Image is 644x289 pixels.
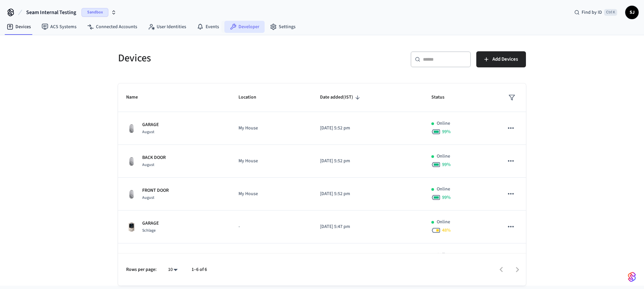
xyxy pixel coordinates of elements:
span: Status [431,92,453,103]
span: 99 % [442,128,451,135]
span: Find by ID [582,9,602,16]
p: FRONT DOOR [142,187,169,194]
p: [DATE] 5:52 pm [320,190,415,197]
p: 1–6 of 6 [192,266,207,273]
span: 48 % [442,227,451,234]
p: Online [437,186,450,193]
img: Schlage Sense Smart Deadbolt with Camelot Trim, Front [126,222,137,232]
div: 10 [165,265,181,275]
a: Settings [265,21,301,33]
a: Events [192,21,224,33]
button: SJ [625,6,639,19]
span: 99 % [442,161,451,168]
span: Ctrl K [604,9,617,16]
p: [DATE] 5:52 pm [320,125,415,132]
p: [DATE] 5:52 pm [320,158,415,165]
span: Add Devices [492,55,518,64]
p: BACK DOOR [142,154,166,161]
p: - [238,223,304,230]
span: Location [238,92,265,103]
span: August [142,162,154,168]
span: August [142,129,154,135]
span: Seam Internal Testing [26,8,76,16]
span: Date added(IST) [320,92,362,103]
p: My House [238,190,304,197]
span: Sandbox [82,8,108,17]
span: 99 % [442,194,451,201]
a: User Identities [143,21,192,33]
a: Connected Accounts [82,21,143,33]
p: Online [437,120,450,127]
button: Add Devices [476,51,526,67]
p: GARAGE [142,220,159,227]
p: [DATE] 5:47 pm [320,223,415,230]
img: August Wifi Smart Lock 3rd Gen, Silver, Front [126,189,137,199]
span: August [142,195,154,200]
img: August Wifi Smart Lock 3rd Gen, Silver, Front [126,123,137,134]
span: Schlage [142,228,156,233]
p: Online [437,251,450,258]
img: SeamLogoGradient.69752ec5.svg [628,272,636,282]
span: SJ [626,6,638,18]
p: Rows per page: [126,266,157,273]
p: BACK DOOR [142,253,166,260]
a: Developer [224,21,265,33]
p: My House [238,125,304,132]
span: Name [126,92,147,103]
p: Online [437,219,450,226]
div: Find by IDCtrl K [569,6,623,18]
p: Online [437,153,450,160]
img: August Wifi Smart Lock 3rd Gen, Silver, Front [126,156,137,167]
a: ACS Systems [36,21,82,33]
h5: Devices [118,51,318,65]
p: My House [238,158,304,165]
a: Devices [1,21,36,33]
p: GARAGE [142,121,159,128]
